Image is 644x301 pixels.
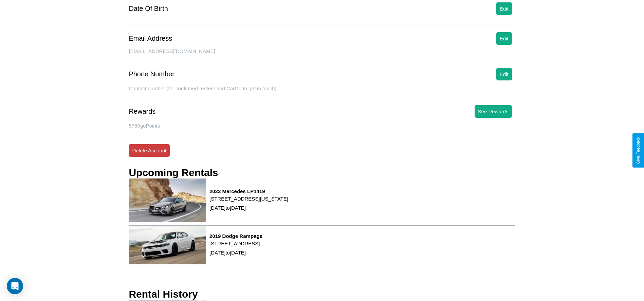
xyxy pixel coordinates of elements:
button: Edit [496,32,512,45]
button: Edit [496,68,512,80]
div: Contact number (for confirmed renters and CarGo to get in touch). [129,86,515,98]
div: Email Address [129,35,172,42]
img: rental [129,178,206,222]
h3: 2023 Mercedes LP1419 [209,188,288,194]
h3: Rental History [129,288,198,300]
h3: Upcoming Rentals [129,167,218,178]
p: [DATE] to [DATE] [209,248,262,257]
h3: 2019 Dodge Rampage [209,233,262,239]
div: Date Of Birth [129,5,168,13]
div: [EMAIL_ADDRESS][DOMAIN_NAME] [129,48,515,61]
p: 5780 goPoints [129,121,515,130]
div: Give Feedback [636,137,641,164]
button: Delete Account [129,144,170,157]
img: rental [129,226,206,264]
p: [STREET_ADDRESS][US_STATE] [209,194,288,203]
button: Edit [496,2,512,15]
div: Rewards [129,108,155,115]
div: Phone Number [129,70,174,78]
div: Open Intercom Messenger [7,278,23,294]
p: [DATE] to [DATE] [209,203,288,212]
p: [STREET_ADDRESS] [209,239,262,248]
button: See Rewards [475,105,512,118]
